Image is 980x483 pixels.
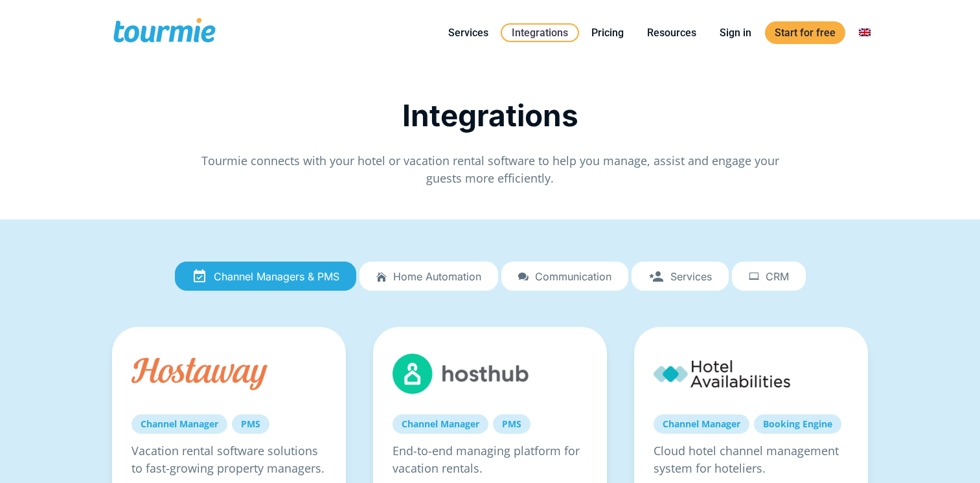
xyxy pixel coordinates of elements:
a: Switch to [849,25,880,41]
a: Pricing [582,25,633,41]
a: Integrations [501,23,579,42]
a: Booking Engine [754,414,841,434]
a: Channel Manager [654,414,749,434]
p: Cloud hotel channel management system for hoteliers. [654,442,849,477]
p: Vacation rental software solutions to fast-growing property managers. [131,442,326,477]
a: Channel Manager [131,414,227,434]
p: End-to-end managing platform for vacation rentals. [393,442,587,477]
a: Services [439,25,498,41]
span: CRM [766,271,789,282]
a: PMS [493,414,530,434]
span: Home automation [393,271,481,282]
a: PMS [232,414,269,434]
span: Integrations [402,97,578,133]
span: Services [670,271,712,282]
a: Sign in [710,25,761,41]
span: Communication [535,271,611,282]
a: Channel Manager [393,414,488,434]
span: Tourmie connects with your hotel or vacation rental software to help you manage, assist and engag... [201,153,779,186]
a: Start for free [765,21,845,44]
a: Resources [637,25,706,41]
span: Channel Managers & PMS [214,271,339,282]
